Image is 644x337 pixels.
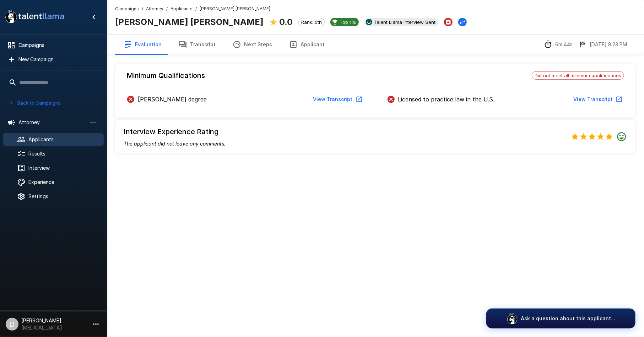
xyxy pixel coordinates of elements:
[200,5,270,12] span: [PERSON_NAME] [PERSON_NAME]
[544,40,573,49] div: The time between starting and completing the interview
[115,35,170,54] button: Evaluation
[138,95,207,104] p: [PERSON_NAME] degree
[371,19,438,25] span: Talent Llama Interview Sent
[578,40,627,49] div: The date and time when the interview was completed
[398,95,495,104] p: Licensed to practice law in the U.S.
[124,141,226,147] i: The applicant did not leave any comments.
[171,6,193,11] u: Applicants
[281,35,333,54] button: Applicant
[115,17,264,27] b: [PERSON_NAME] [PERSON_NAME]
[299,19,324,25] span: Rank: 0th
[444,18,453,26] button: Archive Applicant
[142,5,143,12] span: /
[590,41,627,48] p: [DATE] 8:23 PM
[279,17,293,27] b: 0.0
[458,18,467,26] button: Change Stage
[195,5,197,12] span: /
[166,5,168,12] span: /
[570,93,624,106] button: View Transcript
[115,6,139,11] u: Campaigns
[555,41,573,48] p: 6m 44s
[124,126,226,137] h6: Interview Experience Rating
[337,19,359,25] span: Top 1%
[224,35,281,54] button: Next Steps
[146,6,163,11] u: Attorney
[126,70,205,81] h6: Minimum Qualifications
[310,93,364,106] button: View Transcript
[532,73,624,78] span: Did not meet all minimum qualifications
[364,18,438,26] div: View profile in UKG
[366,19,372,25] img: ukg_logo.jpeg
[170,35,224,54] button: Transcript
